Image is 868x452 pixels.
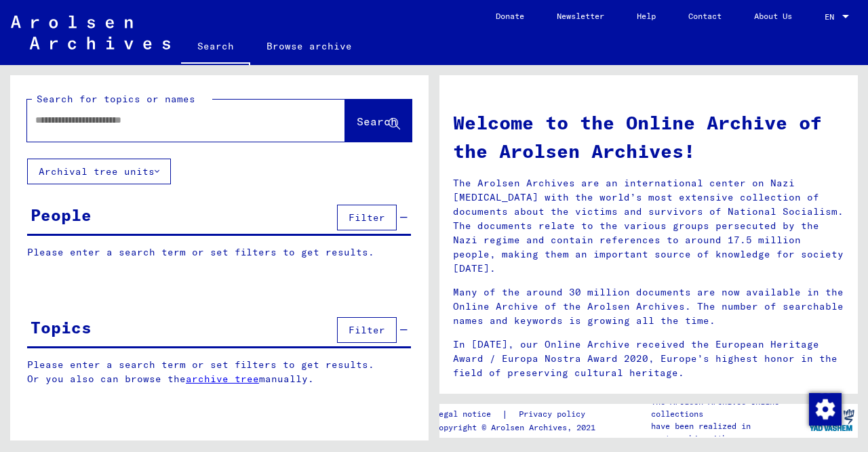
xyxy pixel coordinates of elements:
div: | [434,407,601,422]
span: Filter [349,324,385,336]
h1: Welcome to the Online Archive of the Arolsen Archives! [453,108,844,165]
a: Search [181,30,250,65]
div: People [31,203,92,227]
p: Please enter a search term or set filters to get results. Or you also can browse the manually. [27,358,412,386]
a: Privacy policy [508,407,601,422]
mat-label: Search for topics or names [37,93,195,105]
mat-select-trigger: EN [825,12,834,22]
p: The Arolsen Archives are an international center on Nazi [MEDICAL_DATA] with the world’s most ext... [453,176,844,276]
span: Filter [349,211,385,224]
button: Filter [337,317,397,343]
a: Browse archive [250,30,368,62]
button: Archival tree units [27,159,171,184]
div: Modification du consentement [808,392,841,425]
button: Filter [337,205,397,230]
p: Copyright © Arolsen Archives, 2021 [434,422,601,434]
a: archive tree [186,373,259,385]
a: Legal notice [434,407,502,422]
p: In [DATE], our Online Archive received the European Heritage Award / Europa Nostra Award 2020, Eu... [453,337,844,380]
img: Arolsen_neg.svg [11,16,170,49]
span: Search [357,115,397,128]
p: Please enter a search term or set filters to get results. [27,245,411,260]
div: Topics [31,315,92,340]
p: have been realized in partnership with [651,420,806,445]
button: Search [345,100,412,142]
img: Modification du consentement [809,393,842,426]
img: yv_logo.png [806,403,857,437]
p: Many of the around 30 million documents are now available in the Online Archive of the Arolsen Ar... [453,285,844,328]
p: The Arolsen Archives online collections [651,396,806,420]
